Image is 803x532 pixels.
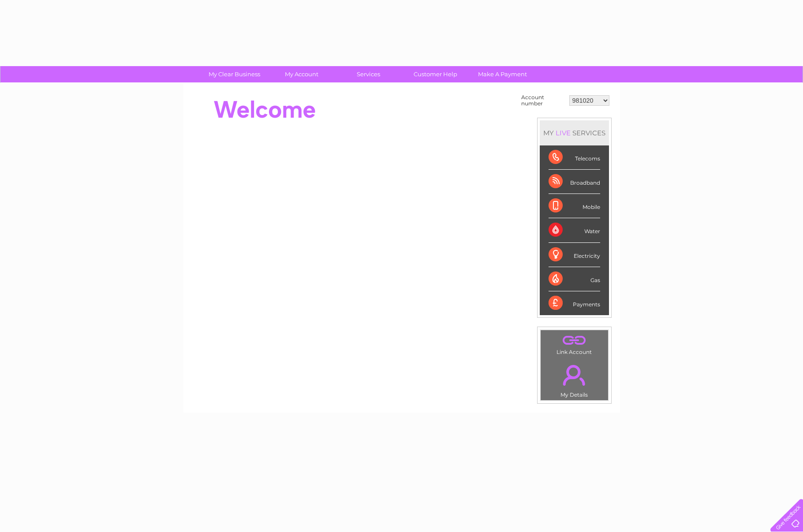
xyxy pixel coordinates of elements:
[540,330,609,357] td: Link Account
[549,267,600,291] div: Gas
[540,357,609,401] td: My Details
[540,120,609,145] div: MY SERVICES
[549,291,600,315] div: Payments
[549,170,600,194] div: Broadband
[549,145,600,170] div: Telecoms
[265,66,338,82] a: My Account
[399,66,472,82] a: Customer Help
[549,243,600,267] div: Electricity
[549,194,600,218] div: Mobile
[543,360,606,391] a: .
[554,129,572,137] div: LIVE
[519,92,567,109] td: Account number
[198,66,271,82] a: My Clear Business
[466,66,539,82] a: Make A Payment
[332,66,405,82] a: Services
[543,332,606,348] a: .
[549,218,600,242] div: Water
